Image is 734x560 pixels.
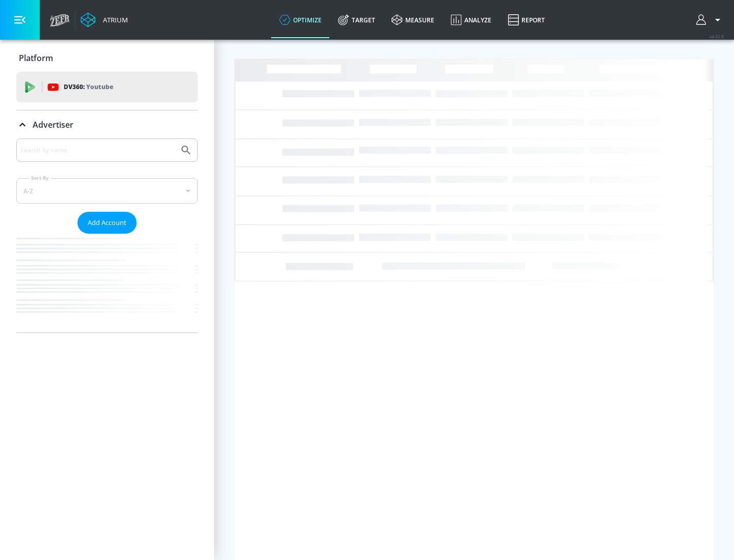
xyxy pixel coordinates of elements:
div: Advertiser [16,138,198,332]
a: Target [330,2,383,38]
span: Add Account [88,217,126,229]
label: Sort By [29,175,51,181]
div: Atrium [99,15,128,24]
a: Analyze [442,2,500,38]
p: Advertiser [33,119,73,130]
input: Search by name [20,144,175,157]
p: DV360: [64,81,113,93]
a: measure [383,2,442,38]
div: DV360: Youtube [16,72,198,102]
button: Add Account [77,212,137,234]
a: Atrium [81,12,128,27]
a: Report [500,2,553,38]
div: Platform [16,44,198,72]
nav: list of Advertiser [16,234,198,332]
div: Advertiser [16,110,198,139]
p: Youtube [86,81,113,92]
span: v 4.32.0 [710,34,724,39]
div: A-Z [16,178,198,204]
a: optimize [271,2,330,38]
p: Platform [19,52,53,64]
